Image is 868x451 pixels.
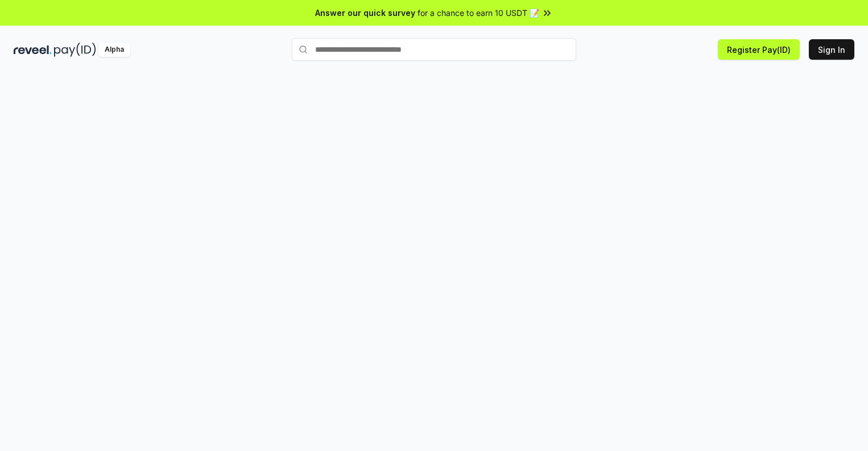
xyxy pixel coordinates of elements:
[14,43,52,57] img: reveel_dark
[54,43,96,57] img: pay_id
[315,7,415,19] span: Answer our quick survey
[809,39,854,60] button: Sign In
[98,43,130,57] div: Alpha
[718,39,800,60] button: Register Pay(ID)
[418,7,539,19] span: for a chance to earn 10 USDT 📝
